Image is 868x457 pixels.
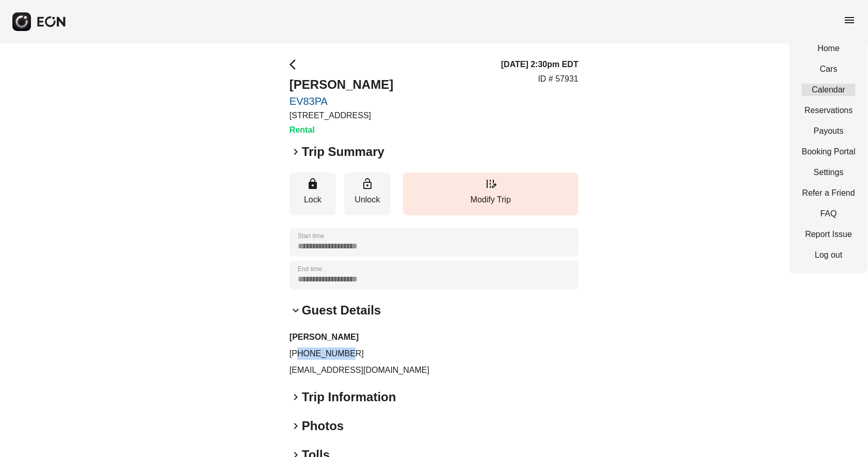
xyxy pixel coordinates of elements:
[538,73,578,85] p: ID # 57931
[290,304,302,317] span: keyboard_arrow_down
[802,104,856,117] a: Reservations
[344,172,391,215] button: Unlock
[295,194,331,206] p: Lock
[403,172,578,215] button: Modify Trip
[349,194,385,206] p: Unlock
[290,58,302,71] span: arrow_back_ios
[802,63,856,75] a: Cars
[290,146,302,158] span: keyboard_arrow_right
[802,187,856,199] a: Refer a Friend
[802,249,856,261] a: Log out
[290,364,578,376] p: [EMAIL_ADDRESS][DOMAIN_NAME]
[290,331,578,343] h3: [PERSON_NAME]
[302,144,384,160] h2: Trip Summary
[802,166,856,179] a: Settings
[843,14,856,26] span: menu
[302,418,344,434] h2: Photos
[290,95,393,107] a: EV83PA
[802,42,856,55] a: Home
[408,194,573,206] p: Modify Trip
[802,146,856,158] a: Booking Portal
[302,389,396,405] h2: Trip Information
[361,178,374,190] span: lock_open
[802,228,856,241] a: Report Issue
[485,178,497,190] span: edit_road
[307,178,319,190] span: lock
[802,208,856,220] a: FAQ
[290,124,393,136] h3: Rental
[290,420,302,432] span: keyboard_arrow_right
[302,302,381,319] h2: Guest Details
[290,348,578,360] p: [PHONE_NUMBER]
[802,125,856,137] a: Payouts
[290,172,336,215] button: Lock
[501,58,578,71] h3: [DATE] 2:30pm EDT
[290,391,302,403] span: keyboard_arrow_right
[290,109,393,122] p: [STREET_ADDRESS]
[802,84,856,96] a: Calendar
[290,76,393,93] h2: [PERSON_NAME]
